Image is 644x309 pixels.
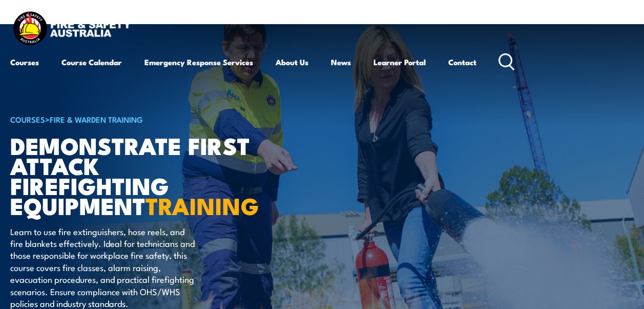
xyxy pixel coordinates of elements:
[10,113,45,125] a: COURSES
[10,113,263,125] h6: >
[448,50,476,74] a: Contact
[10,50,39,74] a: Courses
[61,50,122,74] a: Course Calendar
[373,50,426,74] a: Learner Portal
[331,50,351,74] a: News
[10,135,263,216] h1: Demonstrate First Attack Firefighting Equipment
[276,50,308,74] a: About Us
[144,50,253,74] a: Emergency Response Services
[50,113,143,125] a: Fire & Warden Training
[146,187,259,223] strong: TRAINING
